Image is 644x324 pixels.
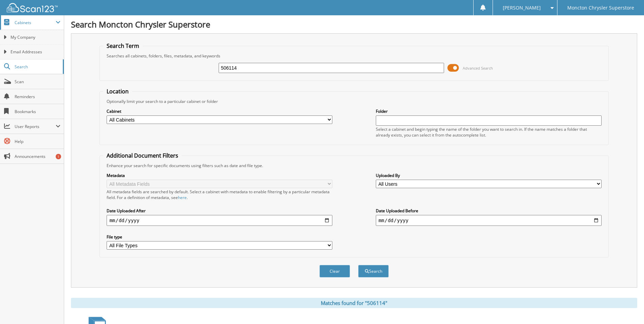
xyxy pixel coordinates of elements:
label: Uploaded By [376,173,602,178]
label: Cabinet [107,108,332,114]
span: User Reports [15,124,56,129]
input: start [107,215,332,226]
a: here [178,195,187,200]
span: Cabinets [15,20,56,25]
button: Search [358,265,389,277]
label: Folder [376,108,602,114]
div: Searches all cabinets, folders, files, metadata, and keywords [103,53,605,59]
span: Scan [15,79,60,85]
span: Help [15,139,60,144]
legend: Additional Document Filters [103,152,182,159]
div: Optionally limit your search to a particular cabinet or folder [103,98,605,104]
legend: Search Term [103,42,143,50]
label: File type [107,234,332,240]
span: Bookmarks [15,109,60,114]
legend: Location [103,88,132,95]
span: Search [15,64,59,70]
div: 1 [56,154,61,159]
div: Matches found for "506114" [71,298,637,308]
span: Advanced Search [463,66,493,71]
label: Date Uploaded After [107,208,332,214]
input: end [376,215,602,226]
span: Reminders [15,94,60,100]
span: [PERSON_NAME] [503,6,541,10]
span: Email Addresses [11,49,60,55]
button: Clear [319,265,350,277]
span: My Company [11,34,60,40]
h1: Search Moncton Chrysler Superstore [71,19,637,30]
div: Select a cabinet and begin typing the name of the folder you want to search in. If the name match... [376,126,602,138]
div: All metadata fields are searched by default. Select a cabinet with metadata to enable filtering b... [107,189,332,200]
label: Metadata [107,173,332,178]
span: Moncton Chrysler Superstore [567,6,634,10]
div: Enhance your search for specific documents using filters such as date and file type. [103,163,605,168]
span: Announcements [15,154,60,159]
label: Date Uploaded Before [376,208,602,214]
img: scan123-logo-white.svg [7,3,58,12]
